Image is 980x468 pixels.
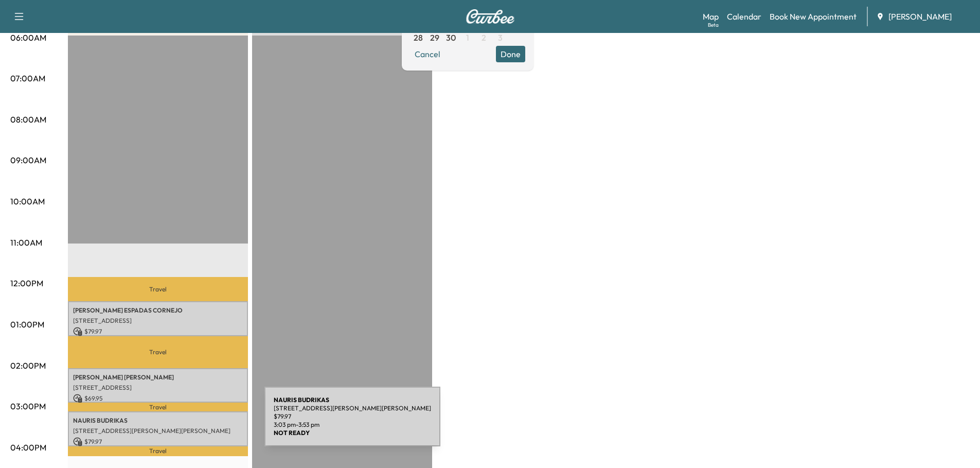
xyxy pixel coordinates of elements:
[430,31,439,44] span: 29
[73,327,243,336] p: $ 79.97
[10,113,46,126] p: 08:00AM
[466,9,515,24] img: Curbee Logo
[68,446,248,456] p: Travel
[10,195,45,207] p: 10:00AM
[888,10,952,23] span: [PERSON_NAME]
[68,277,248,301] p: Travel
[73,437,243,446] p: $ 79.97
[73,306,243,315] p: [PERSON_NAME] ESPADAS CORNEJO
[703,10,719,23] a: MapBeta
[10,72,45,84] p: 07:00AM
[770,10,857,23] a: Book New Appointment
[10,31,46,44] p: 06:00AM
[10,277,43,289] p: 12:00PM
[10,400,46,412] p: 03:00PM
[496,46,525,62] button: Done
[498,31,503,44] span: 3
[10,441,46,454] p: 04:00PM
[10,154,46,166] p: 09:00AM
[466,31,469,44] span: 1
[410,46,445,62] button: Cancel
[414,31,423,44] span: 28
[727,10,761,23] a: Calendar
[446,31,456,44] span: 30
[73,317,243,325] p: [STREET_ADDRESS]
[68,336,248,368] p: Travel
[10,318,44,331] p: 01:00PM
[10,359,46,372] p: 02:00PM
[482,31,486,44] span: 2
[73,373,243,382] p: [PERSON_NAME] [PERSON_NAME]
[73,384,243,392] p: [STREET_ADDRESS]
[73,417,243,425] p: NAURIS BUDRIKAS
[68,403,248,411] p: Travel
[73,394,243,403] p: $ 69.95
[73,427,243,435] p: [STREET_ADDRESS][PERSON_NAME][PERSON_NAME]
[708,21,719,29] div: Beta
[10,236,42,249] p: 11:00AM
